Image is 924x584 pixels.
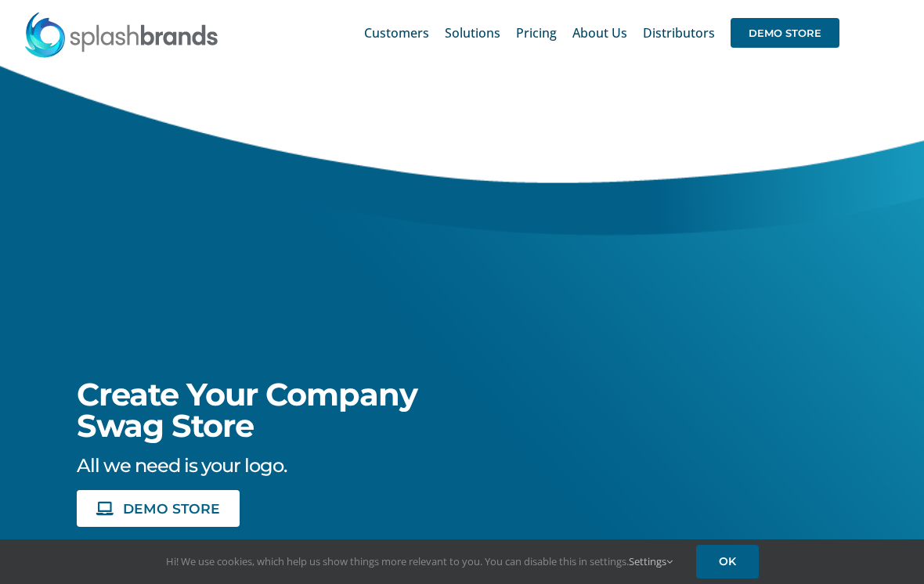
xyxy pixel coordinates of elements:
[731,18,839,48] span: DEMO STORE
[696,545,759,579] a: OK
[364,8,429,58] a: Customers
[516,8,557,58] a: Pricing
[77,375,417,445] span: Create Your Company Swag Store
[516,27,557,39] span: Pricing
[364,8,839,58] nav: Main Menu
[731,8,839,58] a: DEMO STORE
[23,11,219,58] img: SplashBrands.com Logo
[123,502,220,515] span: DEMO STORE
[572,27,627,39] span: About Us
[166,554,673,568] span: Hi! We use cookies, which help us show things more relevant to you. You can disable this in setti...
[364,27,429,39] span: Customers
[629,554,673,568] a: Settings
[643,27,715,39] span: Distributors
[643,8,715,58] a: Distributors
[77,490,240,527] a: DEMO STORE
[77,454,287,477] span: All we need is your logo.
[445,27,500,39] span: Solutions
